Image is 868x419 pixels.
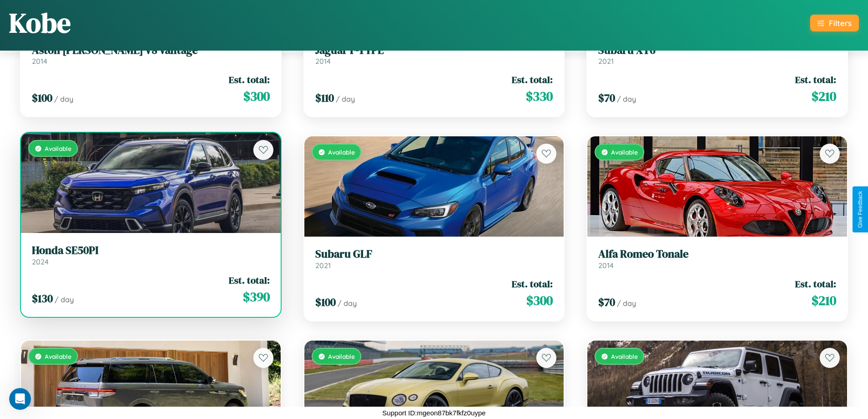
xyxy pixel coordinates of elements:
[382,407,486,419] p: Support ID: mgeon87bk7fkfz0uype
[55,295,74,304] span: / day
[32,44,270,57] h3: Aston [PERSON_NAME] V8 Vantage
[598,248,836,270] a: Alfa Romeo Tonale2014
[45,145,72,152] span: Available
[617,94,636,103] span: / day
[812,291,836,310] span: $ 210
[32,57,47,66] span: 2014
[328,148,355,156] span: Available
[598,248,836,261] h3: Alfa Romeo Tonale
[512,73,553,86] span: Est. total:
[598,261,614,270] span: 2014
[54,94,73,103] span: / day
[45,352,72,360] span: Available
[315,90,334,105] span: $ 110
[315,248,553,261] h3: Subaru GLF
[338,299,357,308] span: / day
[611,148,638,156] span: Available
[795,73,836,86] span: Est. total:
[328,352,355,360] span: Available
[32,90,52,105] span: $ 100
[243,87,270,105] span: $ 300
[857,191,863,228] div: Give Feedback
[9,4,71,41] h1: Kobe
[512,277,553,290] span: Est. total:
[229,73,270,86] span: Est. total:
[617,299,636,308] span: / day
[315,295,336,310] span: $ 100
[32,244,270,257] h3: Honda SE50PI
[829,18,852,28] div: Filters
[243,288,270,306] span: $ 390
[336,94,355,103] span: / day
[526,87,553,105] span: $ 330
[526,291,553,310] span: $ 300
[810,15,859,31] button: Filters
[598,57,614,66] span: 2021
[611,352,638,360] span: Available
[32,291,53,306] span: $ 130
[315,44,553,66] a: Jaguar F-TYPE2014
[598,295,615,310] span: $ 70
[315,57,331,66] span: 2014
[315,261,331,270] span: 2021
[795,277,836,290] span: Est. total:
[315,248,553,270] a: Subaru GLF2021
[598,90,615,105] span: $ 70
[32,44,270,66] a: Aston [PERSON_NAME] V8 Vantage2014
[229,274,270,287] span: Est. total:
[32,244,270,266] a: Honda SE50PI2024
[32,257,49,266] span: 2024
[598,44,836,66] a: Subaru XT62021
[9,388,31,410] iframe: Intercom live chat
[812,87,836,105] span: $ 210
